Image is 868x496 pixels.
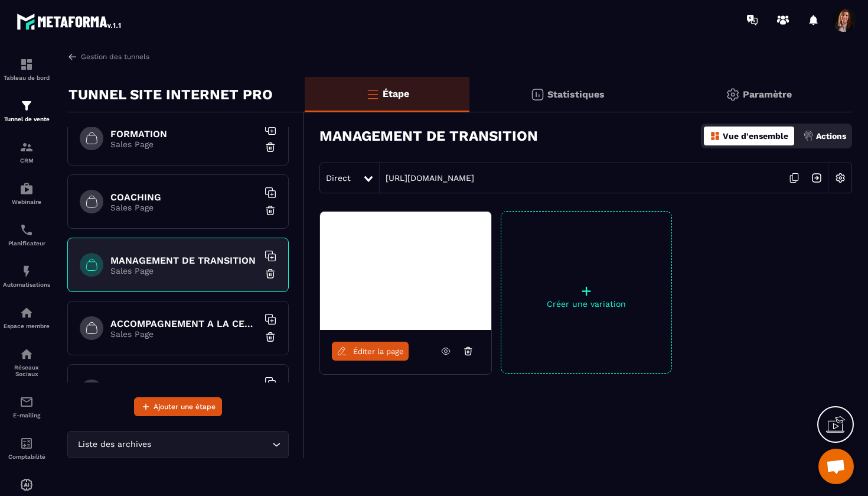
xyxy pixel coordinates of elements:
[110,140,258,149] p: Sales Page
[3,240,50,247] p: Planificateur
[110,255,258,266] h6: MANAGEMENT DE TRANSITION
[3,74,50,81] p: Tableau de bord
[19,181,34,196] img: automations
[110,203,258,212] p: Sales Page
[3,90,50,131] a: formationformationTunnel de vente
[3,386,50,427] a: emailemailE-mailing
[710,131,720,141] img: dashboard-orange.40269519.svg
[320,212,491,330] img: image
[19,436,34,450] img: accountant
[353,347,404,356] span: Éditer la page
[3,297,50,338] a: automationsautomationsEspace membre
[3,199,50,205] p: Webinaire
[265,141,276,153] img: trash
[110,128,258,140] h6: FORMATION
[501,283,671,299] p: +
[19,57,34,72] img: formation
[110,329,258,339] p: Sales Page
[3,131,50,173] a: formationformationCRM
[319,128,538,144] h3: MANAGEMENT DE TRANSITION
[743,89,792,100] p: Paramètre
[501,299,671,309] p: Créer une variation
[19,140,34,154] img: formation
[110,318,258,329] h6: ACCOMPAGNEMENT A LA CERTIFICATION HAS
[265,331,276,343] img: trash
[805,167,828,189] img: arrow-next.bcc2205e.svg
[110,266,258,275] p: Sales Page
[19,395,34,409] img: email
[67,51,78,62] img: arrow
[19,347,34,361] img: social-network
[723,131,788,141] p: Vue d'ensemble
[3,427,50,469] a: accountantaccountantComptabilité
[17,11,123,32] img: logo
[803,131,814,141] img: actions.d6e523a2.png
[726,87,740,102] img: setting-gr.5f69749f.svg
[3,338,50,386] a: social-networksocial-networkRéseaux Sociaux
[154,438,269,451] input: Search for option
[67,51,149,62] a: Gestion des tunnels
[547,89,605,100] p: Statistiques
[19,264,34,278] img: automations
[3,323,50,329] p: Espace membre
[19,306,34,320] img: automations
[3,412,50,419] p: E-mailing
[326,173,351,183] span: Direct
[19,99,34,113] img: formation
[380,173,474,183] a: [URL][DOMAIN_NAME]
[19,478,34,492] img: automations
[3,116,50,122] p: Tunnel de vente
[818,449,854,484] a: Ouvrir le chat
[154,401,216,413] span: Ajouter une étape
[3,281,50,288] p: Automatisations
[3,173,50,214] a: automationsautomationsWebinaire
[366,87,380,101] img: bars-o.4a397970.svg
[19,223,34,237] img: scheduler
[265,205,276,216] img: trash
[3,453,50,460] p: Comptabilité
[332,342,409,361] a: Éditer la page
[3,255,50,297] a: automationsautomationsAutomatisations
[67,431,289,458] div: Search for option
[265,268,276,280] img: trash
[3,364,50,377] p: Réseaux Sociaux
[110,192,258,203] h6: COACHING
[134,397,222,416] button: Ajouter une étape
[68,83,273,106] p: TUNNEL SITE INTERNET PRO
[816,131,846,141] p: Actions
[829,167,851,189] img: setting-w.858f3a88.svg
[530,87,544,102] img: stats.20deebd0.svg
[383,88,409,99] p: Étape
[110,381,258,393] h6: ATELIERS BIEN ETRE
[3,48,50,90] a: formationformationTableau de bord
[75,438,154,451] span: Liste des archives
[3,157,50,164] p: CRM
[3,214,50,255] a: schedulerschedulerPlanificateur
